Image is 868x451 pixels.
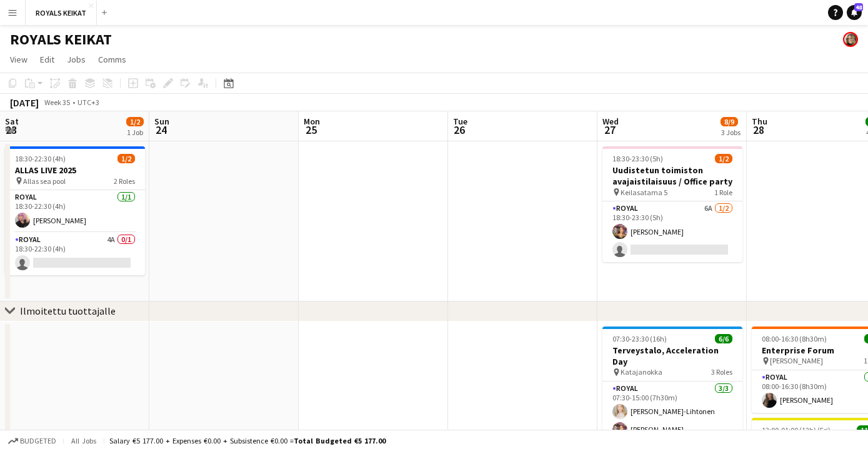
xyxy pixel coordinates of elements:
[5,146,145,275] app-job-card: 18:30-22:30 (4h)1/2ALLAS LIVE 2025 Allas sea pool2 RolesRoyal1/118:30-22:30 (4h)[PERSON_NAME]Roya...
[10,54,27,65] span: View
[5,233,145,275] app-card-role: Royal4A0/118:30-22:30 (4h)
[294,436,386,445] span: Total Budgeted €5 177.00
[715,154,732,163] span: 1/2
[612,334,667,343] span: 07:30-23:30 (16h)
[721,117,738,126] span: 8/9
[23,176,66,186] span: Allas sea pool
[715,334,732,343] span: 6/6
[154,116,169,127] span: Sun
[302,123,320,137] span: 25
[15,154,66,163] span: 18:30-22:30 (4h)
[93,51,131,68] a: Comms
[711,367,732,377] span: 3 Roles
[602,165,742,187] h3: Uudistetun toimiston avajaistilaisuus / Office party
[5,51,32,68] a: View
[762,425,831,435] span: 13:00-01:00 (12h) (Fri)
[127,128,143,137] div: 1 Job
[602,345,742,367] h3: Terveystalo, Acceleration Day
[612,154,663,163] span: 18:30-23:30 (5h)
[762,334,827,343] span: 08:00-16:30 (8h30m)
[20,437,56,445] span: Budgeted
[69,436,99,445] span: All jobs
[98,54,126,65] span: Comms
[152,123,169,137] span: 24
[5,190,145,233] app-card-role: Royal1/118:30-22:30 (4h)[PERSON_NAME]
[621,188,667,197] span: Keilasatama 5
[109,436,386,445] div: Salary €5 177.00 + Expenses €0.00 + Subsistence €0.00 =
[714,188,732,197] span: 1 Role
[602,146,742,262] app-job-card: 18:30-23:30 (5h)1/2Uudistetun toimiston avajaistilaisuus / Office party Keilasatama 51 RoleRoyal6...
[117,154,135,163] span: 1/2
[621,367,662,377] span: Katajanokka
[847,5,862,20] a: 48
[750,123,767,137] span: 28
[26,1,97,25] button: ROYALS KEIKAT
[67,54,86,65] span: Jobs
[453,116,467,127] span: Tue
[62,51,91,68] a: Jobs
[126,117,144,126] span: 1/2
[451,123,467,137] span: 26
[77,98,99,107] div: UTC+3
[854,3,863,11] span: 48
[752,116,767,127] span: Thu
[10,30,112,49] h1: ROYALS KEIKAT
[843,32,858,47] app-user-avatar: Pauliina Aalto
[5,165,145,176] h3: ALLAS LIVE 2025
[304,116,320,127] span: Mon
[721,128,741,137] div: 3 Jobs
[35,51,59,68] a: Edit
[6,434,58,448] button: Budgeted
[602,116,619,127] span: Wed
[602,201,742,262] app-card-role: Royal6A1/218:30-23:30 (5h)[PERSON_NAME]
[10,96,39,109] div: [DATE]
[20,305,116,317] div: Ilmoitettu tuottajalle
[114,176,135,186] span: 2 Roles
[5,116,19,127] span: Sat
[770,356,823,365] span: [PERSON_NAME]
[40,54,54,65] span: Edit
[601,123,619,137] span: 27
[41,98,72,107] span: Week 35
[3,123,19,137] span: 23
